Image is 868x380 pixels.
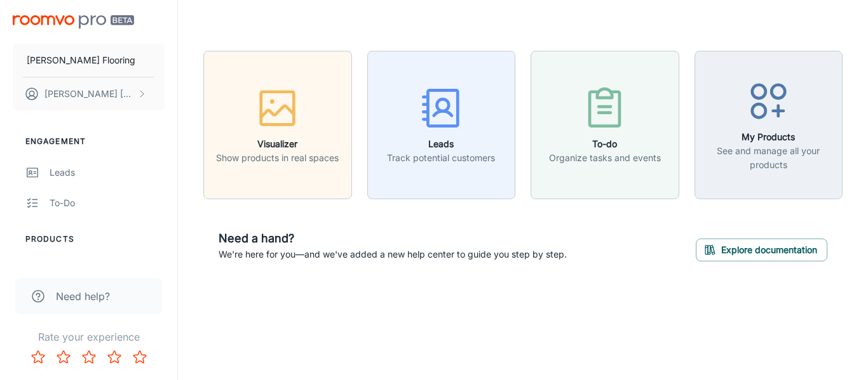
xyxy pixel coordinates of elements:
[531,51,679,199] button: To-doOrganize tasks and events
[387,151,495,165] p: Track potential customers
[219,230,567,247] h6: Need a hand?
[50,263,165,277] div: My Products
[703,144,835,172] p: See and manage all your products
[696,242,827,255] a: Explore documentation
[27,53,135,67] p: [PERSON_NAME] Flooring
[50,166,165,180] div: Leads
[56,289,110,304] span: Need help?
[219,247,567,261] p: We're here for you—and we've added a new help center to guide you step by step.
[696,239,827,261] button: Explore documentation
[387,137,495,151] h6: Leads
[13,15,134,29] img: Roomvo PRO Beta
[695,117,843,130] a: My ProductsSee and manage all your products
[695,51,843,199] button: My ProductsSee and manage all your products
[549,137,661,151] h6: To-do
[549,151,661,165] p: Organize tasks and events
[703,130,835,144] h6: My Products
[44,87,134,101] p: [PERSON_NAME] [PERSON_NAME]
[13,44,165,77] button: [PERSON_NAME] Flooring
[367,117,516,130] a: LeadsTrack potential customers
[203,51,352,199] button: VisualizerShow products in real spaces
[367,51,516,199] button: LeadsTrack potential customers
[13,77,165,110] button: [PERSON_NAME] [PERSON_NAME]
[50,196,165,210] div: To-do
[531,117,679,130] a: To-doOrganize tasks and events
[216,137,339,151] h6: Visualizer
[216,151,339,165] p: Show products in real spaces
